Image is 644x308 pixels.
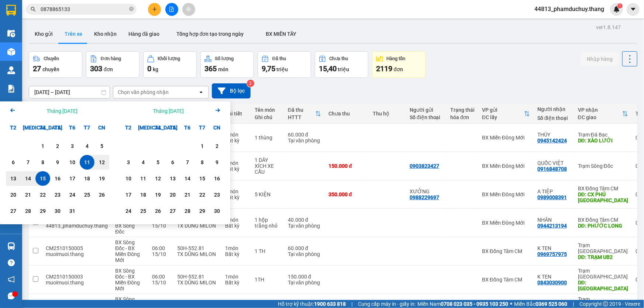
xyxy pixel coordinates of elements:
[8,207,18,215] div: 27
[67,174,78,183] div: 17
[138,158,148,167] div: 4
[225,194,247,200] div: Bất kỳ
[123,174,134,183] div: 10
[115,239,140,263] span: BX Sông Đốc - BX Miền Đông Mới
[578,242,628,254] div: Trạm [GEOGRAPHIC_DATA]
[328,111,365,117] div: Chưa thu
[176,31,244,37] span: Tổng hợp đơn tạo trong ngày
[537,115,571,121] div: Số điện thoại
[8,106,17,116] button: Previous month.
[80,187,94,202] div: Choose Thứ Bảy, tháng 10 25 2025. It's available.
[315,51,368,78] button: Chưa thu15,40 triệu
[165,171,180,186] div: Choose Thứ Năm, tháng 11 13 2025. It's available.
[8,174,18,183] div: 13
[151,155,165,170] div: Choose Thứ Tư, tháng 11 5 2025. It's available.
[373,111,402,117] div: Thu hộ
[153,66,158,72] span: kg
[288,223,321,229] div: Tại văn phòng
[225,160,247,166] div: 1 món
[262,64,275,73] span: 9,75
[177,223,218,229] div: TX DŨNG MILON
[8,106,17,115] svg: Arrow Left
[195,120,210,135] div: T7
[168,190,178,199] div: 20
[410,107,443,113] div: Người gửi
[44,56,59,61] div: Chuyến
[376,64,392,73] span: 2119
[197,142,207,150] div: 1
[255,191,280,197] div: 5 KIỆN
[38,207,48,215] div: 29
[410,114,443,120] div: Số điện thoại
[210,155,224,170] div: Choose Chủ Nhật, tháng 11 9 2025. It's available.
[410,194,439,200] div: 0988229697
[578,163,628,169] div: Trạm Sông Đốc
[143,51,197,78] button: Khối lượng0kg
[581,52,619,66] button: Nhập hàng
[33,64,41,73] span: 27
[180,155,195,170] div: Choose Thứ Sáu, tháng 11 7 2025. It's available.
[8,190,18,199] div: 20
[186,7,191,12] span: aim
[153,207,163,215] div: 26
[121,155,136,170] div: Choose Thứ Hai, tháng 11 3 2025. It's available.
[50,204,65,218] div: Choose Thứ Năm, tháng 10 30 2025. It's available.
[48,33,107,43] div: 0945142424
[328,191,365,197] div: 350.000 đ
[50,120,65,135] div: T5
[225,138,247,143] div: Bất kỳ
[596,23,621,31] div: ver 1.8.147
[80,171,94,186] div: Choose Thứ Bảy, tháng 10 18 2025. It's available.
[619,3,621,8] span: 1
[52,174,63,183] div: 16
[210,139,224,153] div: Choose Chủ Nhật, tháng 11 2 2025. It's available.
[537,188,571,194] div: A TIỆP
[212,83,251,98] button: Bộ lọc
[46,223,108,229] div: 44813_phamduchuy.thang
[537,194,567,200] div: 0989008391
[258,51,311,78] button: Đã thu9,75 triệu
[212,174,222,183] div: 16
[195,204,210,218] div: Choose Thứ Bảy, tháng 11 29 2025. It's available.
[138,207,148,215] div: 25
[410,188,443,194] div: XƯỞNG
[138,190,148,199] div: 18
[65,187,80,202] div: Choose Thứ Sáu, tháng 10 24 2025. It's available.
[121,187,136,202] div: Choose Thứ Hai, tháng 11 17 2025. It's available.
[288,217,321,223] div: 40.000 đ
[48,47,59,55] span: DĐ:
[225,274,247,280] div: 1 món
[272,56,286,61] div: Đã thu
[537,132,571,138] div: THÚY
[204,64,217,73] span: 365
[198,89,204,95] svg: open
[38,190,48,199] div: 22
[152,245,170,251] div: 06:00
[225,217,247,223] div: 1 món
[165,187,180,202] div: Choose Thứ Năm, tháng 11 20 2025. It's available.
[578,186,628,191] div: BX Đồng Tâm CM
[215,56,234,61] div: Số lượng
[6,7,18,15] span: Gửi:
[330,56,348,61] div: Chưa thu
[38,142,48,150] div: 1
[182,158,193,167] div: 7
[29,86,110,98] input: Select a date range.
[65,204,80,218] div: Choose Thứ Sáu, tháng 10 31 2025. It's available.
[482,135,530,141] div: BX Miền Đông Mới
[6,171,21,186] div: Choose Thứ Hai, tháng 10 13 2025. It's available.
[48,7,66,15] span: Nhận:
[247,80,254,87] sup: 2
[50,187,65,202] div: Choose Thứ Năm, tháng 10 23 2025. It's available.
[97,158,107,167] div: 12
[48,43,81,69] span: XÀO LƯỚI
[88,25,123,43] button: Kho nhận
[537,245,571,251] div: K TEN
[225,245,247,251] div: 1 món
[82,142,92,150] div: 4
[94,120,109,135] div: CN
[213,106,222,115] svg: Arrow Right
[6,6,43,33] div: BX Miền Đông Mới
[210,187,224,202] div: Choose Chủ Nhật, tháng 11 23 2025. It's available.
[38,174,48,183] div: 15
